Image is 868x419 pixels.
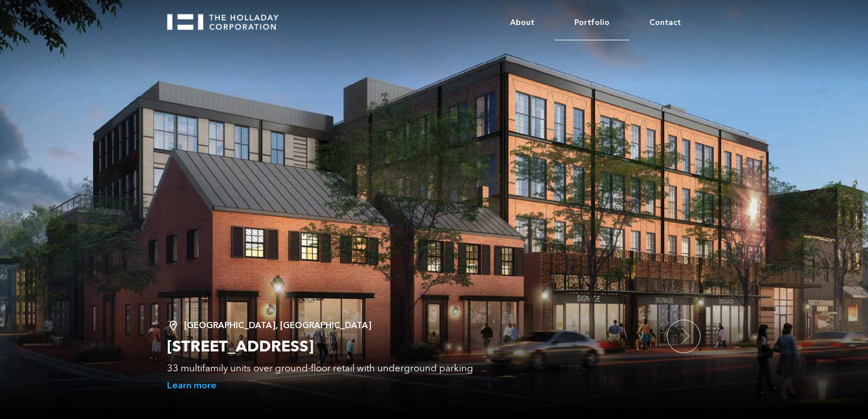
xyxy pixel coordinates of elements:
a: About [490,6,554,40]
h2: [STREET_ADDRESS] [167,337,656,357]
a: Contact [629,6,701,40]
img: Location Pin [167,320,184,332]
div: [GEOGRAPHIC_DATA], [GEOGRAPHIC_DATA] [167,320,656,331]
div: 33 multifamily units over ground-floor retail with underground parking [167,363,656,374]
a: home [167,6,289,30]
a: Portfolio [554,6,629,40]
a: Learn more [167,380,216,392]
